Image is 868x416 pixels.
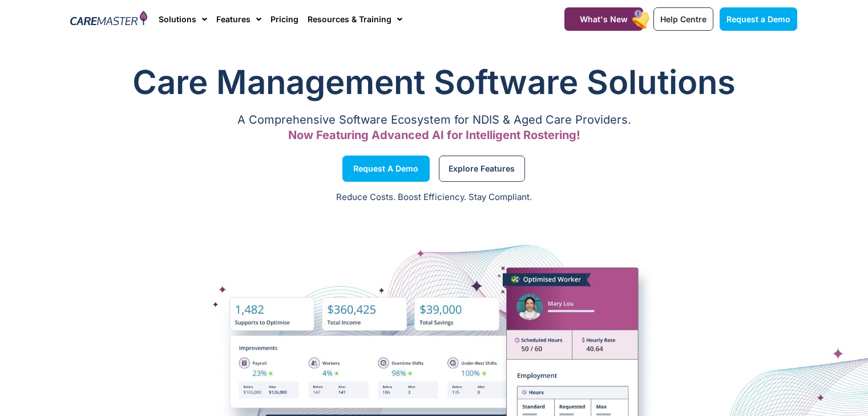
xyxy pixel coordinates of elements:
h1: Care Management Software Solutions [71,59,798,105]
a: Request a Demo [342,156,430,182]
span: Help Centre [660,14,706,24]
a: What's New [564,7,643,31]
span: What's New [580,14,628,24]
span: Explore Features [449,166,515,172]
a: Help Centre [653,7,713,31]
a: Request a Demo [720,7,797,31]
span: Now Featuring Advanced AI for Intelligent Rostering! [288,128,580,142]
img: CareMaster Logo [70,11,147,28]
span: Request a Demo [726,14,790,24]
p: Reduce Costs. Boost Efficiency. Stay Compliant. [7,191,861,204]
p: A Comprehensive Software Ecosystem for NDIS & Aged Care Providers. [71,116,798,124]
a: Explore Features [439,156,525,182]
span: Request a Demo [353,166,418,172]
